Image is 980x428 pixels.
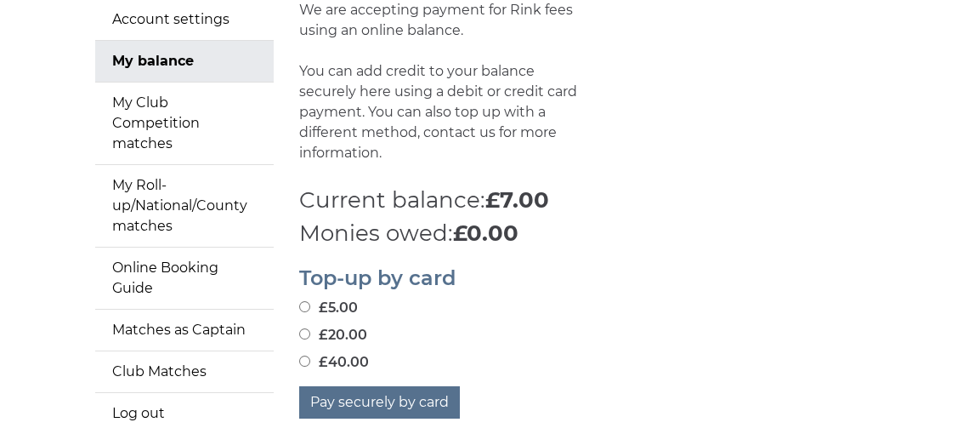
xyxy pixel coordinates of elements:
[299,386,460,419] button: Pay securely by card
[485,186,549,214] strong: £7.00
[95,310,274,351] a: Matches as Captain
[299,356,310,367] input: £40.00
[95,248,274,309] a: Online Booking Guide
[299,301,310,312] input: £5.00
[299,352,369,373] label: £40.00
[95,83,274,164] a: My Club Competition matches
[95,165,274,247] a: My Roll-up/National/County matches
[95,351,274,392] a: Club Matches
[299,325,367,345] label: £20.00
[453,220,518,247] strong: £0.00
[299,217,886,250] p: Monies owed:
[299,328,310,340] input: £20.00
[95,41,274,82] a: My balance
[299,184,886,217] p: Current balance:
[299,298,358,318] label: £5.00
[299,267,886,289] h2: Top-up by card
